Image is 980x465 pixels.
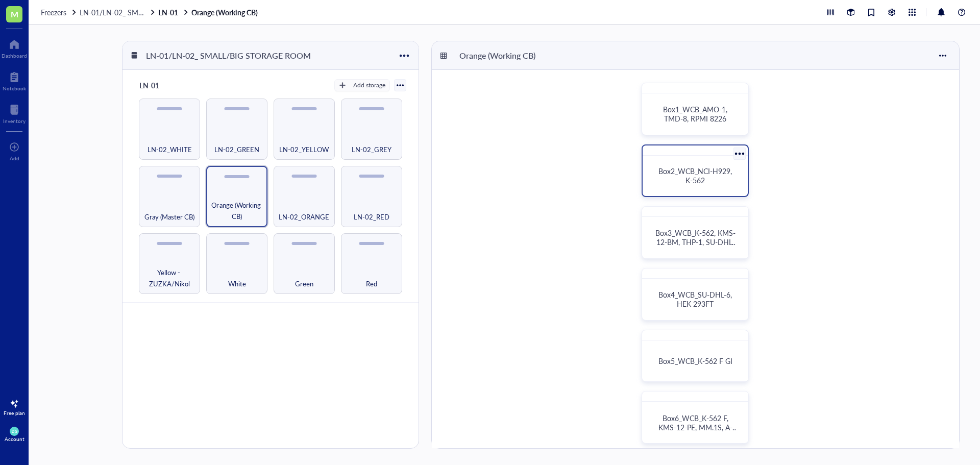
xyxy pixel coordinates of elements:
[211,200,262,222] span: Orange (Working CB)
[3,69,26,91] a: Notebook
[658,413,738,442] span: Box6_WCB_K-562 F, KMS-12-PE, MM.1S, A-375
[141,47,315,64] div: LN-01/LN-02_ SMALL/BIG STORAGE ROOM
[158,8,260,17] a: LN-01Orange (Working CB)
[279,211,329,223] span: LN-02_ORANGE
[80,8,156,17] a: LN-01/LN-02_ SMALL/BIG STORAGE ROOM
[143,267,195,289] span: Yellow - ZUZKA/Nikol
[295,278,313,289] span: Green
[214,144,259,155] span: LN-02_GREEN
[354,211,389,223] span: LN-02_RED
[10,155,19,161] div: Add
[80,7,224,17] span: LN-01/LN-02_ SMALL/BIG STORAGE ROOM
[655,228,738,256] span: Box3_WCB_K-562, KMS-12-BM, THP-1, SU-DHL-6
[658,166,734,185] span: Box2_WCB_NCI-H929, K-562
[2,53,27,59] div: Dashboard
[41,7,66,17] span: Freezers
[455,47,540,64] div: Orange (Working CB)
[148,144,192,155] span: LN-02_WHITE
[11,8,18,20] span: M
[2,36,27,59] a: Dashboard
[12,429,17,433] span: DG
[663,104,729,124] span: Box1_WCB_AMO-1, TMD-8, RPMI 8226
[3,85,26,91] div: Notebook
[228,278,246,289] span: White
[3,118,26,124] div: Inventory
[144,211,194,223] span: Gray (Master CB)
[353,81,385,90] div: Add storage
[658,356,732,366] span: Box5_WCB_K-562 F GI
[3,102,26,124] a: Inventory
[279,144,329,155] span: LN-02_YELLOW
[4,410,25,416] div: Free plan
[135,78,196,92] div: LN-01
[41,8,78,17] a: Freezers
[352,144,391,155] span: LN-02_GREY
[334,79,390,91] button: Add storage
[5,436,24,442] div: Account
[658,289,734,309] span: Box4_WCB_SU-DHL-6, HEK 293FT
[366,278,377,289] span: Red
